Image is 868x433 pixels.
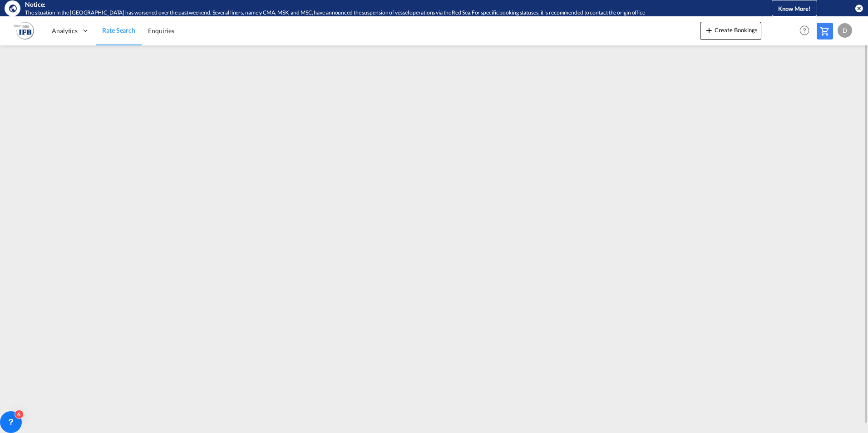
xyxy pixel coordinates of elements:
a: Rate Search [96,16,142,45]
span: Rate Search [102,26,135,34]
a: Enquiries [142,16,181,45]
md-icon: icon-earth [8,4,17,13]
span: Enquiries [148,27,174,34]
img: b628ab10256c11eeb52753acbc15d091.png [14,20,34,41]
div: D [838,23,852,38]
div: Help [797,23,817,39]
md-icon: icon-plus 400-fg [704,25,715,35]
button: icon-plus 400-fgCreate Bookings [700,22,761,40]
button: icon-close-circle [854,4,863,13]
div: The situation in the Red Sea has worsened over the past weekend. Several liners, namely CMA, MSK,... [25,9,735,17]
span: Know More! [778,5,811,12]
span: Help [797,23,812,38]
div: Analytics [45,16,96,45]
span: Analytics [52,26,78,35]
